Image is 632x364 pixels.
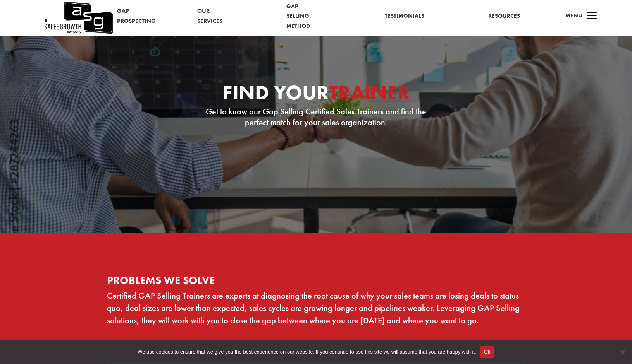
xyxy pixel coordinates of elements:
[329,79,410,106] span: Trainer
[138,348,476,356] span: We use cookies to ensure that we give you the best experience on our website. If you continue to ...
[488,11,520,21] a: Resources
[480,346,494,358] button: Ok
[200,82,432,107] h1: Find Your
[618,348,626,356] span: No
[385,11,424,21] a: Testimonials
[107,290,525,327] p: Certified GAP Selling Trainers are experts at diagnosing the root cause of why your sales teams a...
[286,2,321,31] a: Gap Selling Method
[197,6,222,26] a: Our Services
[117,6,156,26] a: Gap Prospecting
[565,12,582,19] span: Menu
[107,275,525,290] h2: Problems We Solve
[584,9,600,24] span: a
[200,106,432,132] h3: Get to know our Gap Selling Certified Sales Trainers and find the perfect match for your sales or...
